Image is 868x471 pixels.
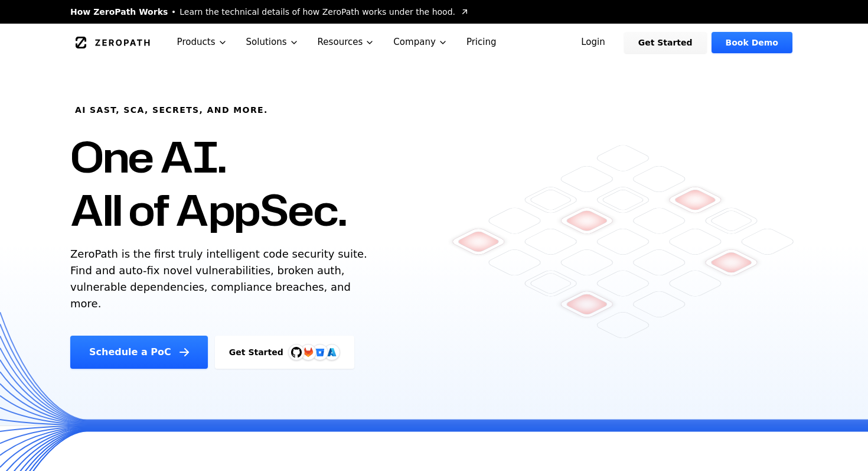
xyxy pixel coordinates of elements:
[168,24,237,61] button: Products
[308,24,384,61] button: Resources
[75,104,268,116] h6: AI SAST, SCA, Secrets, and more.
[180,6,455,18] span: Learn the technical details of how ZeroPath works under the hood.
[215,336,354,369] a: Get StartedGitHubGitLabAzure
[384,24,457,61] button: Company
[70,6,469,18] a: How ZeroPath WorksLearn the technical details of how ZeroPath works under the hood.
[291,347,302,358] img: GitHub
[70,336,208,369] a: Schedule a PoC
[624,32,707,53] a: Get Started
[296,340,320,364] img: GitLab
[56,24,812,61] nav: Global
[567,32,619,53] a: Login
[327,347,337,357] img: Azure
[314,346,327,359] svg: Bitbucket
[70,246,373,312] p: ZeroPath is the first truly intelligent code security suite. Find and auto-fix novel vulnerabilit...
[70,6,168,18] span: How ZeroPath Works
[457,24,506,61] a: Pricing
[712,32,792,53] a: Book Demo
[70,130,346,236] h1: One AI. All of AppSec.
[237,24,308,61] button: Solutions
